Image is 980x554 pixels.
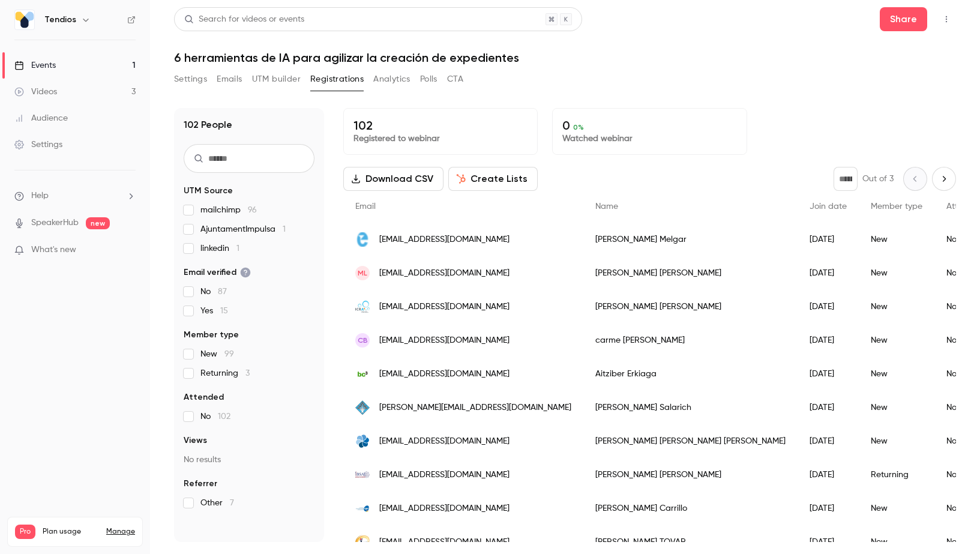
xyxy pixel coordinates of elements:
span: Member type [184,329,239,341]
h1: 102 People [184,118,232,132]
div: Settings [14,139,62,151]
div: [PERSON_NAME] Carrillo [583,492,798,525]
a: Manage [106,527,135,537]
button: Registrations [310,70,364,89]
span: Views [184,435,207,447]
div: [DATE] [798,391,859,424]
span: 0 % [573,123,584,131]
span: 3 [245,369,250,378]
div: New [859,357,934,391]
div: New [859,223,934,256]
div: [PERSON_NAME] [PERSON_NAME] [583,458,798,492]
div: New [859,324,934,357]
span: UTM Source [184,185,233,197]
span: linkedin [200,242,239,254]
div: New [859,256,934,290]
span: No [200,286,227,298]
button: Analytics [373,70,410,89]
div: [PERSON_NAME] [PERSON_NAME] [583,256,798,290]
button: Create Lists [448,167,538,191]
button: Emails [217,70,242,89]
button: Next page [932,167,956,191]
span: 1 [283,225,286,233]
div: [DATE] [798,324,859,357]
button: Download CSV [343,167,443,191]
span: 87 [218,288,227,296]
p: Out of 3 [862,173,894,185]
h1: 6 herramientas de IA para agilizar la creación de expedientes [174,50,956,65]
span: Help [31,190,49,202]
span: 99 [224,350,234,358]
span: No [200,411,230,423]
span: 1 [236,244,239,253]
span: mailchimp [200,204,257,216]
img: icra.cat [355,300,370,314]
span: Name [595,202,618,211]
span: [PERSON_NAME][EMAIL_ADDRESS][DOMAIN_NAME] [379,402,571,414]
div: [DATE] [798,256,859,290]
img: cssi.cat [355,501,370,516]
h6: Tendios [44,14,76,26]
img: canalblau.cat [355,434,370,448]
p: 102 [353,118,528,133]
div: Aitziber Erkiaga [583,357,798,391]
span: [EMAIL_ADDRESS][DOMAIN_NAME] [379,233,510,246]
div: [PERSON_NAME] Melgar [583,223,798,256]
span: [EMAIL_ADDRESS][DOMAIN_NAME] [379,435,510,448]
p: Watched webinar [562,133,736,145]
div: Returning [859,458,934,492]
span: [EMAIL_ADDRESS][DOMAIN_NAME] [379,267,510,280]
img: ibsal.es [355,468,370,482]
span: Other [200,497,234,509]
div: carme [PERSON_NAME] [583,324,798,357]
div: [PERSON_NAME] Salarich [583,391,798,424]
span: 102 [218,412,230,421]
button: Share [880,7,927,31]
span: new [86,217,110,229]
div: New [859,391,934,424]
li: help-dropdown-opener [14,190,136,202]
span: Join date [810,202,847,211]
span: Member type [871,202,922,211]
span: Plan usage [43,527,99,537]
div: Videos [14,86,57,98]
img: Tendios [15,10,34,29]
div: [DATE] [798,357,859,391]
p: 0 [562,118,736,133]
div: [DATE] [798,223,859,256]
span: New [200,348,234,360]
span: 96 [248,206,257,214]
div: New [859,290,934,324]
span: Returning [200,367,250,379]
p: Registered to webinar [353,133,528,145]
div: [DATE] [798,290,859,324]
button: UTM builder [252,70,301,89]
button: Polls [420,70,437,89]
span: Yes [200,305,228,317]
span: [EMAIL_ADDRESS][DOMAIN_NAME] [379,469,510,481]
div: [DATE] [798,458,859,492]
div: [DATE] [798,492,859,525]
div: Audience [14,112,68,124]
div: [DATE] [798,424,859,458]
span: AjuntamentImpulsa [200,223,286,235]
span: Referrer [184,478,217,490]
span: Email [355,202,376,211]
span: cb [358,335,368,346]
span: Email verified [184,266,251,279]
span: [EMAIL_ADDRESS][DOMAIN_NAME] [379,502,510,515]
div: [PERSON_NAME] [PERSON_NAME] [583,290,798,324]
div: New [859,492,934,525]
span: Attended [184,391,224,403]
span: 15 [220,307,228,315]
span: ML [358,268,367,279]
span: Pro [15,525,35,539]
section: facet-groups [184,185,314,509]
img: bc3research.org [355,367,370,381]
span: [EMAIL_ADDRESS][DOMAIN_NAME] [379,368,510,381]
span: What's new [31,244,76,256]
div: Events [14,59,56,71]
img: jccm.es [355,232,370,247]
p: No results [184,454,314,466]
div: [PERSON_NAME] [PERSON_NAME] [PERSON_NAME] [583,424,798,458]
